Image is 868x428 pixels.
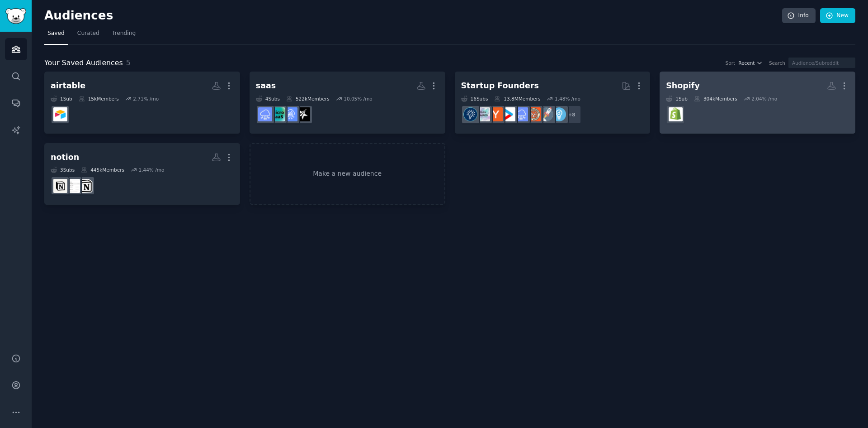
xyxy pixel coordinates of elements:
[138,167,164,173] div: 1.44 % /mo
[463,107,477,121] img: Entrepreneurship
[44,26,68,45] a: Saved
[461,80,539,91] div: Startup Founders
[738,60,763,66] button: Recent
[79,96,119,102] div: 15k Members
[126,58,131,67] span: 5
[669,107,683,121] img: shopify
[494,96,540,102] div: 13.8M Members
[283,107,297,121] img: SaaSSales
[296,107,310,121] img: SaaSMarketing
[112,29,136,38] span: Trending
[788,58,855,68] input: Audience/Subreddit
[81,167,124,173] div: 445k Members
[527,107,541,121] img: EntrepreneurRideAlong
[74,26,103,45] a: Curated
[660,72,855,134] a: Shopify1Sub304kMembers2.04% /moshopify
[51,167,75,173] div: 3 Sub s
[53,107,67,121] img: Airtable
[514,107,528,121] img: SaaS
[769,60,785,66] div: Search
[820,8,855,24] a: New
[286,96,330,102] div: 522k Members
[109,26,139,45] a: Trending
[726,60,736,66] div: Sort
[258,107,272,121] img: SaaS
[133,96,159,102] div: 2.71 % /mo
[461,96,488,102] div: 16 Sub s
[44,58,123,69] span: Your Saved Audiences
[552,107,566,121] img: Entrepreneur
[5,8,26,24] img: GummySearch logo
[666,96,688,102] div: 1 Sub
[256,80,276,91] div: saas
[250,72,445,134] a: saas4Subs522kMembers10.05% /moSaaSMarketingSaaSSalesmicrosaasSaaS
[44,9,782,23] h2: Audiences
[51,80,85,91] div: airtable
[489,107,503,121] img: ycombinator
[66,179,80,193] img: Notiontemplates
[738,60,755,66] span: Recent
[271,107,285,121] img: microsaas
[501,107,515,121] img: startup
[44,143,240,205] a: notion3Subs445kMembers1.44% /monotioncreationsNotiontemplatesNotion
[782,8,816,24] a: Info
[539,107,553,121] img: startups
[344,96,373,102] div: 10.05 % /mo
[250,143,445,205] a: Make a new audience
[751,96,777,102] div: 2.04 % /mo
[53,179,67,193] img: Notion
[47,29,65,38] span: Saved
[455,72,651,134] a: Startup Founders16Subs13.8MMembers1.48% /mo+8EntrepreneurstartupsEntrepreneurRideAlongSaaSstartup...
[666,80,700,91] div: Shopify
[476,107,490,121] img: indiehackers
[562,105,581,124] div: + 8
[51,96,72,102] div: 1 Sub
[51,152,79,163] div: notion
[555,96,580,102] div: 1.48 % /mo
[44,72,240,134] a: airtable1Sub15kMembers2.71% /moAirtable
[256,96,280,102] div: 4 Sub s
[77,29,99,38] span: Curated
[79,179,93,193] img: notioncreations
[694,96,737,102] div: 304k Members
